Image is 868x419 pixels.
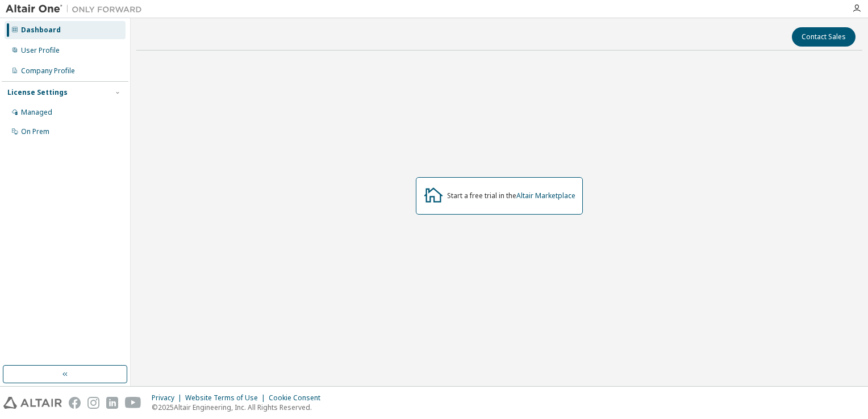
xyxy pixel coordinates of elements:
[792,27,856,47] button: Contact Sales
[447,191,575,200] div: Start a free trial in the
[152,403,327,412] p: © 2025 Altair Engineering, Inc. All Rights Reserved.
[87,397,99,409] img: instagram.svg
[6,3,148,15] img: Altair One
[185,393,269,403] div: Website Terms of Use
[21,108,52,117] div: Managed
[21,26,61,35] div: Dashboard
[21,66,75,76] div: Company Profile
[21,46,60,55] div: User Profile
[7,88,68,97] div: License Settings
[516,191,575,200] a: Altair Marketplace
[3,397,62,409] img: altair_logo.svg
[269,393,327,403] div: Cookie Consent
[69,397,81,409] img: facebook.svg
[152,393,185,403] div: Privacy
[106,397,118,409] img: linkedin.svg
[125,397,141,409] img: youtube.svg
[21,127,49,136] div: On Prem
